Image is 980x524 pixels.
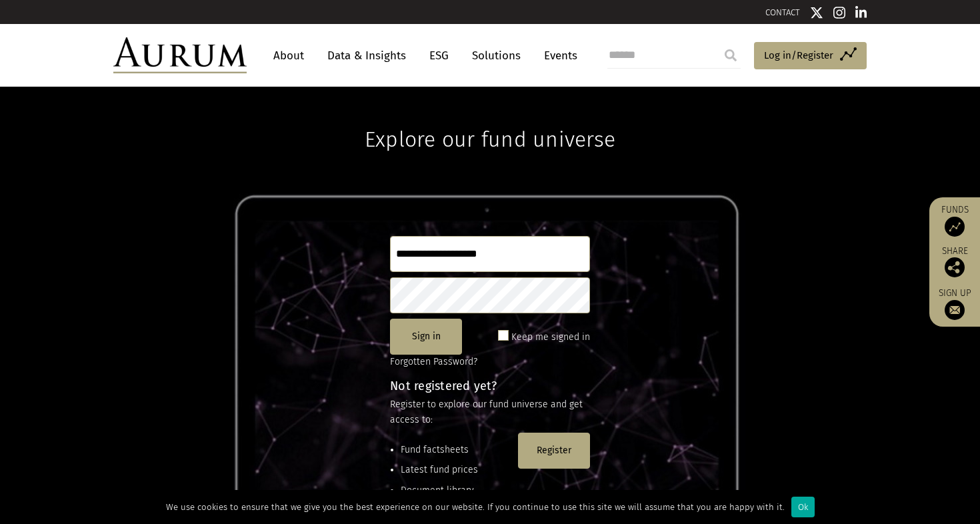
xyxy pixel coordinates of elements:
li: Document library [401,483,513,498]
button: Register [518,433,590,469]
img: Sign up to our newsletter [945,300,965,320]
img: Twitter icon [810,6,823,19]
button: Sign in [390,319,462,355]
h4: Not registered yet? [390,380,590,392]
a: ESG [423,43,455,68]
a: Forgotten Password? [390,356,477,367]
a: CONTACT [765,7,800,17]
label: Keep me signed in [511,329,590,345]
a: Solutions [465,43,527,68]
p: Register to explore our fund universe and get access to: [390,397,590,427]
div: Ok [791,497,815,517]
a: About [267,43,311,68]
a: Funds [936,204,973,237]
img: Aurum [113,37,247,73]
img: Access Funds [945,217,965,237]
h1: Explore our fund universe [365,87,615,152]
a: Events [537,43,577,68]
img: Instagram icon [833,6,845,19]
li: Fund factsheets [401,443,513,457]
a: Sign up [936,287,973,320]
div: Share [936,247,973,277]
img: Share this post [945,257,965,277]
input: Submit [717,42,744,69]
a: Data & Insights [321,43,413,68]
img: Linkedin icon [855,6,867,19]
a: Log in/Register [754,42,867,70]
li: Latest fund prices [401,463,513,477]
span: Log in/Register [764,47,833,63]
